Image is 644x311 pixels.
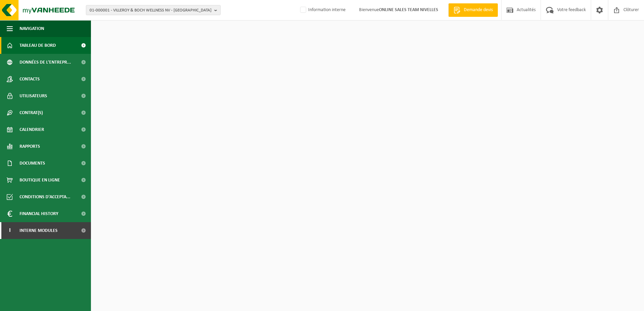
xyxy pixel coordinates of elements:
[20,20,44,37] span: Navigation
[7,222,13,239] span: I
[20,155,45,172] span: Documents
[90,5,212,15] span: 01-000001 - VILLEROY & BOCH WELLNESS NV - [GEOGRAPHIC_DATA]
[20,172,60,188] span: Boutique en ligne
[86,5,221,15] button: 01-000001 - VILLEROY & BOCH WELLNESS NV - [GEOGRAPHIC_DATA]
[20,188,70,205] span: Conditions d'accepta...
[20,222,58,239] span: Interne modules
[448,3,498,17] a: Demande devis
[20,88,47,104] span: Utilisateurs
[20,71,40,88] span: Contacts
[20,121,44,138] span: Calendrier
[20,37,56,54] span: Tableau de bord
[379,7,438,12] strong: ONLINE SALES TEAM NIVELLES
[20,54,71,71] span: Données de l'entrepr...
[20,138,40,155] span: Rapports
[462,7,494,13] span: Demande devis
[20,205,58,222] span: Financial History
[20,104,43,121] span: Contrat(s)
[299,5,346,15] label: Information interne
